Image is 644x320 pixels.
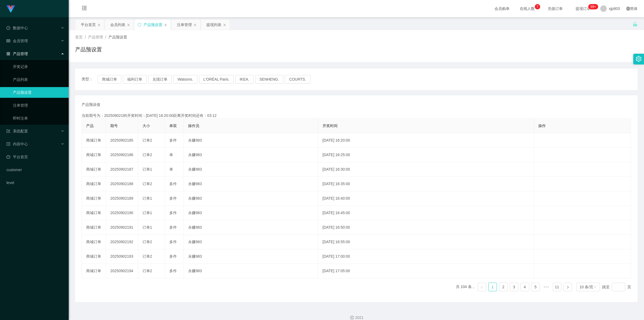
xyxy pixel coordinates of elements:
i: 图标: close [164,23,167,27]
i: 图标: copyright [350,316,354,319]
span: 订单2 [142,269,152,273]
span: 产品管理 [6,52,28,56]
td: 永赚983 [184,206,318,220]
td: 商城订单 [82,249,106,264]
i: 图标: appstore-o [6,52,10,56]
i: 图标: global [626,7,630,10]
td: 20250902191 [106,220,138,235]
button: L'ORÉAL Paris. [199,75,234,84]
td: 商城订单 [82,235,106,249]
td: 商城订单 [82,191,106,206]
div: 平台首页 [81,20,96,30]
div: 会员列表 [110,20,125,30]
button: 福利订单 [123,75,147,84]
i: 图标: close [223,23,226,27]
i: 图标: right [566,286,569,289]
td: [DATE] 16:50:00 [318,220,534,235]
span: 期号 [110,124,118,128]
span: 系统配置 [6,129,28,133]
div: 当前期号为：20250902185开奖时间：[DATE] 16:20:00距离开奖时间还有：03:12 [82,113,631,118]
span: 会员管理 [6,39,28,43]
span: 订单1 [142,225,152,229]
i: 图标: sync [138,23,141,27]
td: 20250902190 [106,206,138,220]
a: 11 [553,283,561,291]
span: 产品 [86,124,94,128]
a: 4 [521,283,529,291]
li: 3 [510,283,518,291]
button: IKEA. [235,75,254,84]
a: 2 [499,283,507,291]
li: 共 104 条， [456,283,475,291]
a: 产品列表 [13,74,64,85]
i: 图标: unlock [633,22,638,27]
td: [DATE] 17:05:00 [318,264,534,278]
td: [DATE] 16:30:00 [318,162,534,177]
td: 永赚983 [184,264,318,278]
div: 10 条/页 [580,283,593,291]
td: 永赚983 [184,220,318,235]
span: 单 [169,153,173,157]
span: 在线人数 [517,7,537,10]
td: 商城订单 [82,133,106,148]
td: 20250902192 [106,235,138,249]
li: 下一页 [563,283,572,291]
td: [DATE] 16:55:00 [318,235,534,249]
span: 产品预设置 [108,35,127,39]
i: 图标: setting [636,56,642,62]
span: 多件 [169,138,177,142]
span: 类型： [82,75,98,84]
td: 永赚983 [184,191,318,206]
span: 多件 [169,254,177,258]
td: 商城订单 [82,220,106,235]
span: ••• [542,283,551,291]
img: logo.9652507e.png [6,5,15,13]
span: 订单1 [142,167,152,171]
td: 商城订单 [82,177,106,191]
span: 订单2 [142,182,152,186]
a: 5 [532,283,540,291]
td: 永赚983 [184,148,318,162]
span: / [85,35,86,39]
sup: 255 [588,4,598,9]
span: 数据中心 [6,26,28,30]
div: 提现列表 [206,20,221,30]
span: 内容中心 [6,142,28,146]
td: 20250902185 [106,133,138,148]
td: 20250902188 [106,177,138,191]
i: 图标: menu-fold [75,0,93,17]
div: 产品预设置 [144,20,162,30]
i: 图标: check-circle-o [6,26,10,30]
td: 商城订单 [82,264,106,278]
button: COURTS. [285,75,310,84]
a: 即时注单 [13,113,64,124]
td: 商城订单 [82,162,106,177]
li: 1 [488,283,497,291]
span: 单双 [169,124,177,128]
button: SENHENG. [255,75,283,84]
span: 产品管理 [88,35,103,39]
i: 图标: close [193,23,197,27]
td: 20250902194 [106,264,138,278]
span: 订单1 [142,196,152,200]
div: 注单管理 [177,20,192,30]
td: 商城订单 [82,148,106,162]
td: 20250902189 [106,191,138,206]
span: 产品预设值 [82,102,100,107]
span: 大小 [142,124,150,128]
td: [DATE] 16:25:00 [318,148,534,162]
p: 7 [536,4,538,9]
span: 订单1 [142,211,152,215]
i: 图标: close [97,23,101,27]
span: 多件 [169,269,177,273]
td: 永赚983 [184,133,318,148]
li: 向后 5 页 [542,283,551,291]
span: 单 [169,167,173,171]
i: 图标: form [6,129,10,133]
a: 注单管理 [13,100,64,111]
td: 永赚983 [184,249,318,264]
span: 订单2 [142,240,152,244]
td: [DATE] 16:20:00 [318,133,534,148]
i: 图标: down [594,285,597,289]
i: 图标: profile [6,142,10,146]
